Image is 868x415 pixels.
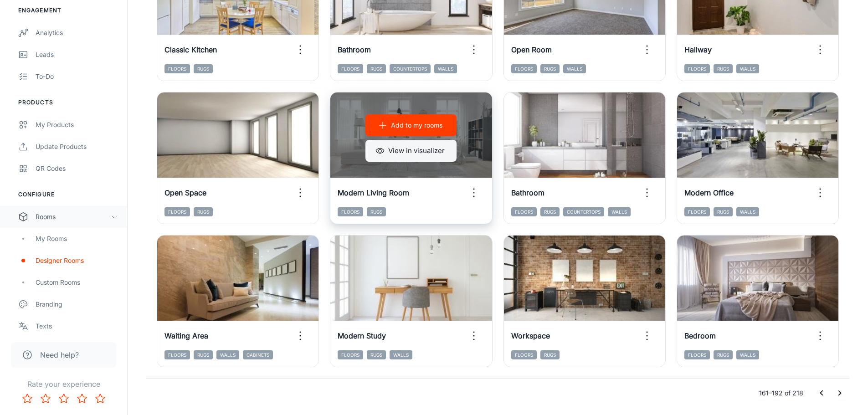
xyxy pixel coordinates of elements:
[40,349,79,360] span: Need help?
[164,44,217,55] h6: Classic Kitchen
[164,207,190,216] span: Floors
[540,207,560,216] span: Rugs
[36,256,118,266] div: Designer Rooms
[390,350,412,359] span: Walls
[511,350,537,359] span: Floors
[563,207,604,216] span: Countertops
[684,187,734,198] h6: Modern Office
[608,207,631,216] span: Walls
[164,330,208,341] h6: Waiting Area
[36,321,118,331] div: Texts
[338,330,386,341] h6: Modern Study
[338,187,409,198] h6: Modern Living Room
[36,72,118,82] div: To-do
[684,44,712,55] h6: Hallway
[36,164,118,174] div: QR Codes
[812,384,831,402] button: Go to previous page
[367,350,386,359] span: Rugs
[338,350,363,359] span: Floors
[563,64,586,73] span: Walls
[511,64,537,73] span: Floors
[831,384,849,402] button: Go to next page
[736,207,759,216] span: Walls
[367,207,386,216] span: Rugs
[216,350,239,359] span: Walls
[759,388,803,398] p: 161–192 of 218
[684,350,710,359] span: Floors
[55,389,73,408] button: Rate 3 star
[511,44,552,55] h6: Open Room
[194,350,213,359] span: Rugs
[164,187,206,198] h6: Open Space
[684,207,710,216] span: Floors
[18,389,36,408] button: Rate 1 star
[338,44,371,55] h6: Bathroom
[243,350,273,359] span: Cabinets
[7,379,120,389] p: Rate your experience
[714,64,733,73] span: Rugs
[684,64,710,73] span: Floors
[736,350,759,359] span: Walls
[164,64,190,73] span: Floors
[540,64,560,73] span: Rugs
[36,120,118,130] div: My Products
[338,64,363,73] span: Floors
[36,277,118,287] div: Custom Rooms
[714,207,733,216] span: Rugs
[36,28,118,38] div: Analytics
[73,389,91,408] button: Rate 4 star
[36,50,118,60] div: Leads
[365,140,457,162] button: View in visualizer
[194,64,213,73] span: Rugs
[714,350,733,359] span: Rugs
[511,330,550,341] h6: Workspace
[511,187,544,198] h6: Bathroom
[36,299,118,309] div: Branding
[511,207,537,216] span: Floors
[684,330,716,341] h6: Bedroom
[36,234,118,244] div: My Rooms
[367,64,386,73] span: Rugs
[434,64,457,73] span: Walls
[391,120,442,130] p: Add to my rooms
[36,389,55,408] button: Rate 2 star
[736,64,759,73] span: Walls
[36,212,111,222] div: Rooms
[36,142,118,152] div: Update Products
[91,389,109,408] button: Rate 5 star
[194,207,213,216] span: Rugs
[365,114,457,136] button: Add to my rooms
[390,64,431,73] span: Countertops
[338,207,363,216] span: Floors
[540,350,560,359] span: Rugs
[164,350,190,359] span: Floors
